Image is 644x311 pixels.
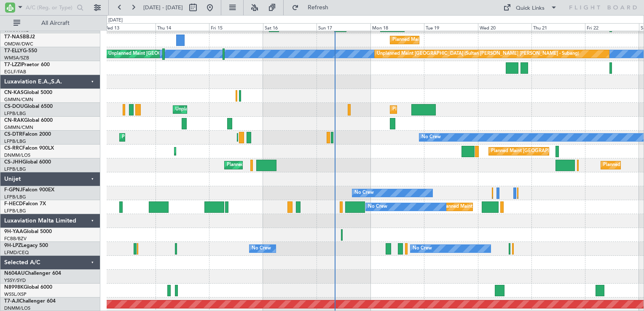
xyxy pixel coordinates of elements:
a: CS-JHHGlobal 6000 [4,160,51,165]
div: Wed 13 [102,23,155,31]
a: LFPB/LBG [4,110,26,117]
a: N604AUChallenger 604 [4,271,61,276]
a: LFMD/CEQ [4,249,29,256]
button: Refresh [288,1,338,14]
span: T7-ELLY [4,48,23,54]
span: All Aircraft [22,20,89,26]
span: [DATE] - [DATE] [143,4,183,11]
a: LFPB/LBG [4,208,26,214]
a: GMMN/CMN [4,97,33,103]
a: CS-RRCFalcon 900LX [4,146,54,151]
div: Planned Maint [GEOGRAPHIC_DATA] ([GEOGRAPHIC_DATA]) [491,145,624,158]
span: CN-RAK [4,118,24,123]
div: Wed 20 [478,23,531,31]
span: T7-NAS [4,35,23,40]
div: Planned Maint [GEOGRAPHIC_DATA] ([GEOGRAPHIC_DATA]) [392,103,525,116]
a: CS-DOUGlobal 6500 [4,104,53,109]
a: WSSL/XSP [4,291,27,298]
span: N8998K [4,285,24,290]
button: All Aircraft [9,16,91,30]
span: CS-DOU [4,104,24,109]
div: Quick Links [516,4,545,13]
div: Thu 14 [156,23,209,31]
div: Thu 21 [531,23,585,31]
span: CS-JHH [4,160,22,165]
div: Sun 17 [317,23,370,31]
div: Unplanned Maint [GEOGRAPHIC_DATA] (Sultan [PERSON_NAME] [PERSON_NAME] - Subang) [108,48,311,60]
a: N8998KGlobal 6000 [4,285,52,290]
a: WMSA/SZB [4,55,29,61]
input: A/C (Reg. or Type) [26,1,74,14]
a: F-GPNJFalcon 900EX [4,188,54,193]
a: DNMM/LOS [4,152,30,158]
span: 9H-YAA [4,229,23,234]
a: 9H-LPZLegacy 500 [4,243,48,248]
span: F-HECD [4,201,23,206]
a: GMMN/CMN [4,124,33,131]
a: CN-KASGlobal 5000 [4,90,52,95]
a: 9H-YAAGlobal 5000 [4,229,52,234]
div: Unplanned Maint [GEOGRAPHIC_DATA] ([GEOGRAPHIC_DATA]) [175,103,314,116]
div: Planned Maint Sofia [122,131,165,144]
span: CN-KAS [4,90,24,95]
div: Mon 18 [370,23,424,31]
a: T7-LZZIPraetor 600 [4,62,50,67]
span: F-GPNJ [4,188,22,193]
div: Sat 16 [263,23,317,31]
button: Quick Links [499,1,561,14]
span: T7-LZZI [4,62,21,67]
a: LFPB/LBG [4,194,26,200]
a: F-HECDFalcon 7X [4,201,46,206]
div: Planned Maint Abuja ([PERSON_NAME] Intl) [392,34,487,46]
a: CN-RAKGlobal 6000 [4,118,53,123]
a: OMDW/DWC [4,41,33,47]
a: FCBB/BZV [4,236,27,242]
a: T7-ELLYG-550 [4,48,37,54]
div: No Crew [354,187,374,199]
div: Tue 19 [424,23,478,31]
a: LFPB/LBG [4,166,26,172]
span: 9H-LPZ [4,243,21,248]
div: Fri 15 [209,23,263,31]
a: EGLF/FAB [4,69,26,75]
span: N604AU [4,271,25,276]
a: CS-DTRFalcon 2000 [4,132,51,137]
div: No Crew [368,201,387,213]
a: LFPB/LBG [4,138,26,145]
div: [DATE] [108,17,123,24]
span: Refresh [301,5,336,11]
span: CS-RRC [4,146,22,151]
div: No Crew [413,242,432,255]
div: No Crew [252,242,271,255]
div: No Crew [421,131,441,144]
div: Planned Maint [GEOGRAPHIC_DATA] ([GEOGRAPHIC_DATA]) [227,159,360,172]
a: T7-AJIChallenger 604 [4,299,56,304]
a: T7-NASBBJ2 [4,35,35,40]
span: CS-DTR [4,132,22,137]
div: Unplanned Maint [GEOGRAPHIC_DATA] (Sultan [PERSON_NAME] [PERSON_NAME] - Subang) [377,48,579,60]
a: YSSY/SYD [4,277,26,284]
div: Fri 22 [585,23,639,31]
span: T7-AJI [4,299,19,304]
